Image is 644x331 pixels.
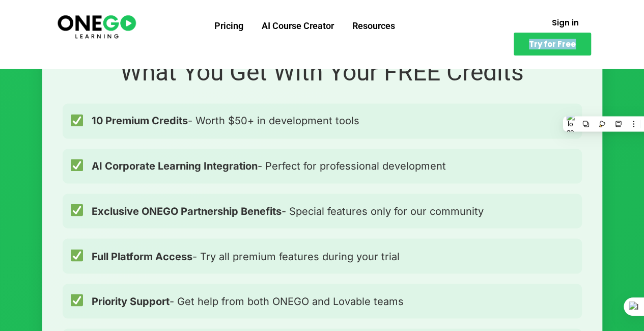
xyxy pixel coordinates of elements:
span: Sign in [552,19,579,26]
img: ✅ [71,159,83,171]
strong: Full Platform Access [92,250,192,262]
strong: Exclusive ONEGO Partnership Benefits [92,205,282,217]
img: ✅ [71,204,83,216]
h2: What You Get With Your FREE Credits [63,57,582,88]
strong: Priority Support [92,295,170,307]
span: - Get help from both ONEGO and Lovable teams [92,293,404,309]
a: Try for Free [514,33,591,56]
span: - Worth $50+ in development tools [92,113,359,129]
a: Sign in [540,13,591,33]
span: - Perfect for professional development [92,158,446,174]
span: - Special features only for our community [92,203,484,219]
img: ✅ [71,114,83,126]
a: Pricing [205,13,253,39]
a: Resources [343,13,404,39]
span: - Try all premium features during your trial [92,248,400,264]
span: Try for Free [529,40,576,48]
img: ✅ [71,294,83,306]
img: ✅ [71,249,83,261]
a: AI Course Creator [253,13,343,39]
strong: 10 Premium Credits [92,115,188,127]
strong: AI Corporate Learning Integration [92,160,258,172]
